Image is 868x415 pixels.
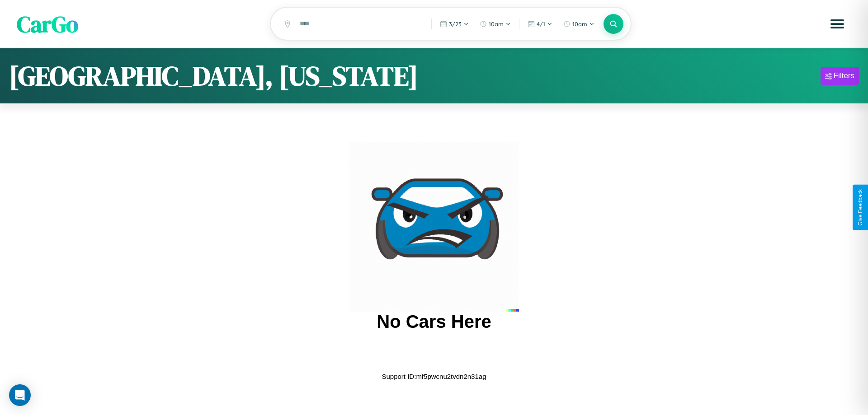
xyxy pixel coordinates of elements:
[17,8,78,39] span: CarGo
[857,189,863,226] div: Give Feedback
[523,17,557,31] button: 4/1
[475,17,515,31] button: 10am
[821,67,859,85] button: Filters
[377,312,491,332] h2: No Cars Here
[559,17,599,31] button: 10am
[489,20,504,28] span: 10am
[435,17,473,31] button: 3/23
[834,71,854,80] div: Filters
[537,20,545,28] span: 4 / 1
[9,57,418,94] h1: [GEOGRAPHIC_DATA], [US_STATE]
[382,370,486,382] p: Support ID: mf5pwcnu2tvdn2n31ag
[825,11,850,37] button: Open menu
[572,20,587,28] span: 10am
[9,384,31,406] div: Open Intercom Messenger
[449,20,462,28] span: 3 / 23
[349,142,519,312] img: car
